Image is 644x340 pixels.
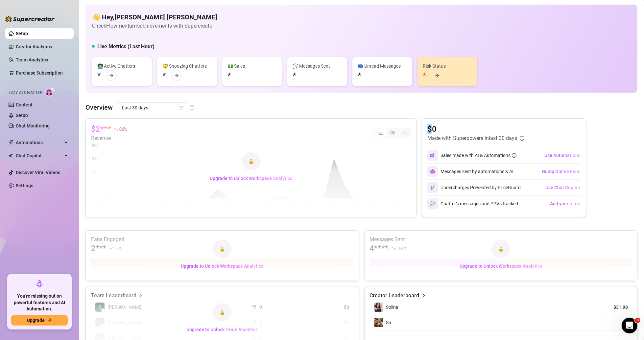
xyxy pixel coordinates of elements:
div: 📪 Unread Messages [358,62,407,70]
span: arrow-right [47,318,52,323]
span: Use Chat Copilot [545,185,580,190]
span: arrow-right [109,73,114,78]
button: Use Automations [544,150,581,161]
a: Chat Monitoring [16,123,50,128]
a: Content [16,102,33,107]
span: Bump Online Fans [542,169,580,174]
img: AI Chatter [45,87,55,97]
article: Check Flowmentum's achievements with Supercreator [92,22,217,30]
span: arrow-right [174,73,179,78]
a: Setup [16,31,28,36]
a: Discover Viral Videos [16,170,60,175]
span: right [421,292,426,300]
button: Upgrade to Unlock Workspace Analytics [204,173,298,184]
div: 👩‍💻 Active Chatters [97,62,147,70]
button: Upgradearrow-right [11,315,68,326]
a: Creator Analytics [16,41,68,52]
a: Team Analytics [16,57,48,62]
article: $1 [598,319,628,326]
img: svg%3e [430,201,436,207]
a: Setup [16,113,28,118]
div: 🔒 [491,240,510,258]
article: $31.98 [598,304,628,310]
span: Solina [386,305,399,310]
iframe: Intercom live chat [622,318,637,333]
img: svg%3e [430,152,436,158]
article: Overview [85,102,113,112]
span: Upgrade to Unlock Workspace Analytics [460,263,542,269]
div: Undercharges Prevented by PriceGuard [427,182,521,193]
div: 💵 Sales [227,62,277,70]
span: rocket [36,280,43,287]
button: Bump Online Fans [542,166,581,177]
span: arrow-right [435,73,439,78]
button: Upgrade to Unlock Team Analytics [181,324,263,335]
span: 3 [635,318,640,323]
span: Automations [16,137,62,148]
a: Purchase Subscription [16,68,68,78]
h5: Live Metrics (Last Hour) [97,43,155,51]
img: svg%3e [430,169,435,174]
span: Sa [386,320,392,325]
article: $0 [427,124,524,134]
span: Chat Copilot [16,150,62,161]
div: Chatter’s messages and PPVs tracked [427,198,518,209]
button: Upgrade to Unlock Workspace Analytics [176,261,269,271]
article: Creator Leaderboard [370,292,419,300]
button: Add your team [550,198,581,209]
span: Use Automations [544,153,580,158]
span: You're missing out on powerful features and AI Automation. [11,293,68,312]
div: Risk Status [423,62,472,70]
img: Chat Copilot [9,153,13,158]
span: info-circle [520,136,524,141]
span: Upgrade to Unlock Workspace Analytics [181,263,263,269]
span: Upgrade [27,318,45,323]
div: 😴 Snoozing Chatters [162,62,212,70]
div: Messages sent by automations & AI [427,166,513,177]
span: Upgrade to Unlock Workspace Analytics [210,176,292,181]
span: calendar [179,106,183,110]
div: 🔒 [242,152,260,170]
span: Add your team [550,201,580,206]
span: info-circle [512,153,516,158]
a: Settings [16,183,33,188]
span: Last 30 days [122,103,183,113]
span: Izzy AI Chatter [9,90,42,96]
div: Sales made with AI & Automations [441,152,516,159]
img: logo-BBDzfeDw.svg [5,16,55,22]
article: Made with Superpowers in last 30 days [427,134,517,142]
span: thunderbolt [9,140,14,145]
div: 🔒 [213,240,231,258]
button: Upgrade to Unlock Workspace Analytics [454,261,547,271]
div: 💬 Messages Sent [293,62,342,70]
h4: 👋 Hey, [PERSON_NAME] [PERSON_NAME] [92,12,217,22]
div: 🔒 [213,303,231,322]
img: Sa [374,318,383,327]
span: info-circle [190,105,194,110]
img: Solina [374,303,383,312]
button: Use Chat Copilot [545,182,581,193]
span: Upgrade to Unlock Team Analytics [186,327,258,332]
img: svg%3e [430,185,436,191]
